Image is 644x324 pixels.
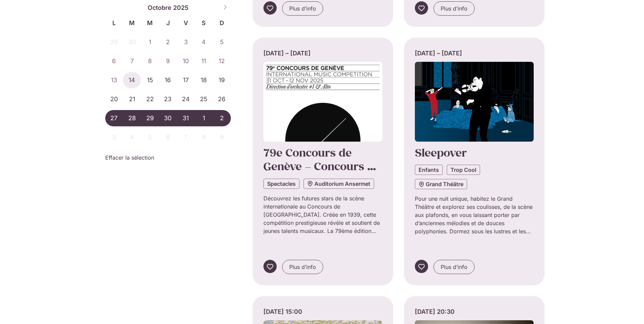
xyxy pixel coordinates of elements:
[105,53,123,69] span: Octobre 6, 2025
[213,91,231,107] span: Octobre 26, 2025
[195,18,213,28] span: S
[213,110,231,126] span: Novembre 2, 2025
[159,34,177,50] span: Octobre 2, 2025
[415,145,467,160] a: Sleepover
[141,18,159,28] span: M
[263,307,382,316] div: [DATE] 15:00
[141,110,159,126] span: Octobre 29, 2025
[159,129,177,145] span: Novembre 6, 2025
[289,4,316,13] span: Plus d’info
[195,91,213,107] span: Octobre 25, 2025
[123,110,141,126] span: Octobre 28, 2025
[159,53,177,69] span: Octobre 9, 2025
[123,72,141,88] span: Octobre 14, 2025
[123,34,141,50] span: Septembre 30, 2025
[415,179,467,189] a: Grand Théâtre
[263,194,382,235] p: Découvrez les futures stars de la scène internationale au Concours de [GEOGRAPHIC_DATA]. Créée en...
[141,53,159,69] span: Octobre 8, 2025
[195,72,213,88] span: Octobre 18, 2025
[213,53,231,69] span: Octobre 12, 2025
[263,49,382,58] div: [DATE] – [DATE]
[159,91,177,107] span: Octobre 23, 2025
[159,18,177,28] span: J
[263,179,299,189] a: Spectacles
[177,34,195,50] span: Octobre 3, 2025
[159,72,177,88] span: Octobre 16, 2025
[415,49,534,58] div: [DATE] – [DATE]
[141,34,159,50] span: Octobre 1, 2025
[123,53,141,69] span: Octobre 7, 2025
[282,1,323,16] a: Plus d’info
[123,18,141,28] span: M
[195,110,213,126] span: Novembre 1, 2025
[177,72,195,88] span: Octobre 17, 2025
[105,110,123,126] span: Octobre 27, 2025
[141,91,159,107] span: Octobre 22, 2025
[441,263,467,271] span: Plus d’info
[289,263,316,271] span: Plus d’info
[213,18,231,28] span: D
[434,260,475,274] a: Plus d’info
[105,154,154,162] a: Effacer la sélection
[415,195,534,235] p: Pour une nuit unique, habitez le Grand Théâtre et explorez ses coulisses, de la scène aux plafond...
[173,3,188,12] span: 2025
[441,4,467,13] span: Plus d’info
[177,129,195,145] span: Novembre 7, 2025
[105,91,123,107] span: Octobre 20, 2025
[195,53,213,69] span: Octobre 11, 2025
[148,3,171,12] span: Octobre
[177,53,195,69] span: Octobre 10, 2025
[123,91,141,107] span: Octobre 21, 2025
[105,129,123,145] span: Novembre 3, 2025
[263,145,380,187] a: 79e Concours de Genève – Concours de Direction d’Orchestre
[159,110,177,126] span: Octobre 30, 2025
[213,34,231,50] span: Octobre 5, 2025
[105,72,123,88] span: Octobre 13, 2025
[415,165,443,175] a: Enfants
[123,129,141,145] span: Novembre 4, 2025
[105,34,123,50] span: Septembre 29, 2025
[282,260,323,274] a: Plus d’info
[213,72,231,88] span: Octobre 19, 2025
[195,34,213,50] span: Octobre 4, 2025
[177,91,195,107] span: Octobre 24, 2025
[434,1,475,16] a: Plus d’info
[141,72,159,88] span: Octobre 15, 2025
[105,18,123,28] span: L
[177,18,195,28] span: V
[415,307,534,316] div: [DATE] 20:30
[213,129,231,145] span: Novembre 9, 2025
[177,110,195,126] span: Octobre 31, 2025
[303,179,374,189] a: Auditorium Ansermet
[447,165,480,175] a: Trop Cool
[195,129,213,145] span: Novembre 8, 2025
[141,129,159,145] span: Novembre 5, 2025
